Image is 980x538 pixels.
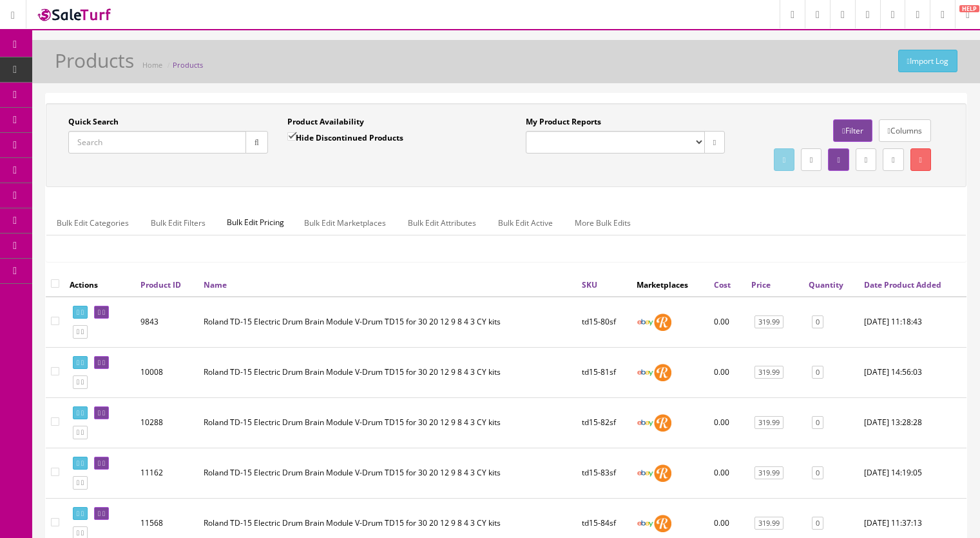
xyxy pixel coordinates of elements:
td: 10008 [135,347,198,397]
td: Roland TD-15 Electric Drum Brain Module V-Drum TD15 for 30 20 12 9 8 4 3 CY kits [198,397,577,448]
img: ebay [637,364,654,381]
a: 319.99 [754,315,783,329]
img: reverb [654,314,671,331]
a: Bulk Edit Marketplaces [294,210,396,235]
td: 10288 [135,397,198,448]
a: 319.99 [754,416,783,430]
td: td15-81sf [577,347,631,397]
td: td15-83sf [577,448,631,498]
a: Cost [714,279,731,290]
a: 0 [812,366,823,379]
td: Roland TD-15 Electric Drum Brain Module V-Drum TD15 for 30 20 12 9 8 4 3 CY kits [198,448,577,498]
a: Bulk Edit Filters [140,210,216,235]
img: ebay [637,464,654,482]
a: Name [204,279,227,290]
td: td15-80sf [577,297,631,348]
label: My Product Reports [526,116,601,128]
td: 0.00 [709,397,746,448]
a: 319.99 [754,366,783,379]
a: 319.99 [754,517,783,530]
a: 319.99 [754,466,783,480]
a: SKU [582,279,597,290]
td: 9843 [135,297,198,348]
td: 2024-10-21 14:19:05 [859,448,966,498]
img: ebay [637,414,654,432]
td: 2023-11-30 14:56:03 [859,347,966,397]
th: Actions [64,273,135,296]
span: HELP [959,5,979,12]
a: Filter [833,119,872,142]
img: reverb [654,364,671,381]
img: reverb [654,414,671,432]
a: Columns [879,119,931,142]
a: More Bulk Edits [564,210,641,235]
a: Products [173,60,203,70]
img: SaleTurf [36,6,113,23]
th: Marketplaces [631,273,709,296]
a: Bulk Edit Active [488,210,563,235]
td: Roland TD-15 Electric Drum Brain Module V-Drum TD15 for 30 20 12 9 8 4 3 CY kits [198,347,577,397]
a: Bulk Edit Attributes [398,210,486,235]
label: Quick Search [68,116,119,128]
img: ebay [637,515,654,532]
td: 11162 [135,448,198,498]
h1: Products [55,50,134,71]
a: 0 [812,517,823,530]
a: Date Product Added [864,279,941,290]
td: 2024-03-11 13:28:28 [859,397,966,448]
a: Quantity [809,279,843,290]
label: Hide Discontinued Products [287,131,403,144]
td: 0.00 [709,448,746,498]
td: 2023-10-17 11:18:43 [859,297,966,348]
td: 0.00 [709,297,746,348]
a: Price [751,279,771,290]
a: Import Log [898,50,957,72]
td: 0.00 [709,347,746,397]
img: ebay [637,314,654,331]
td: Roland TD-15 Electric Drum Brain Module V-Drum TD15 for 30 20 12 9 8 4 3 CY kits [198,297,577,348]
span: Bulk Edit Pricing [217,210,294,235]
a: 0 [812,315,823,329]
input: Search [68,131,246,154]
a: Product ID [140,279,181,290]
img: reverb [654,464,671,482]
a: Bulk Edit Categories [46,210,139,235]
img: reverb [654,515,671,532]
input: Hide Discontinued Products [287,132,296,141]
label: Product Availability [287,116,364,128]
td: td15-82sf [577,397,631,448]
a: 0 [812,466,823,480]
a: 0 [812,416,823,430]
a: Home [142,60,162,70]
